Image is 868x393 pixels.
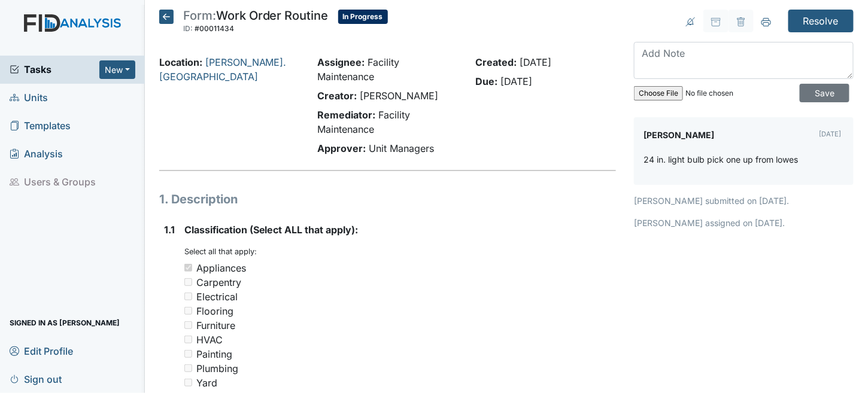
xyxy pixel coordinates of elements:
[184,293,192,300] input: Electrical
[196,275,241,290] div: Carpentry
[634,217,854,229] p: [PERSON_NAME] assigned on [DATE].
[196,318,235,333] div: Furniture
[184,247,257,256] small: Select all that apply:
[820,130,842,138] small: [DATE]
[196,333,223,347] div: HVAC
[184,364,192,372] input: Plumbing
[164,223,175,237] label: 1.1
[476,56,517,68] strong: Created:
[184,336,192,343] input: HVAC
[184,224,359,236] span: Classification (Select ALL that apply):
[184,264,192,272] input: Appliances
[476,75,498,87] strong: Due:
[369,142,434,154] span: Unit Managers
[10,313,120,332] span: Signed in as [PERSON_NAME]
[196,376,217,390] div: Yard
[10,342,73,360] span: Edit Profile
[501,75,533,87] span: [DATE]
[196,304,233,318] div: Flooring
[183,10,329,36] div: Work Order Routine
[10,62,99,77] a: Tasks
[184,379,192,386] input: Yard
[184,307,192,315] input: Flooring
[183,8,216,23] span: Form:
[159,190,617,208] h1: 1. Description
[184,350,192,358] input: Painting
[195,24,234,33] span: #00011434
[317,109,375,121] strong: Remediator:
[644,127,714,144] label: [PERSON_NAME]
[10,145,63,163] span: Analysis
[184,278,192,286] input: Carpentry
[184,321,192,329] input: Furniture
[196,261,246,275] div: Appliances
[183,24,193,33] span: ID:
[159,56,287,83] a: [PERSON_NAME]. [GEOGRAPHIC_DATA]
[800,84,849,102] input: Save
[196,361,238,376] div: Plumbing
[317,56,365,68] strong: Assignee:
[644,153,798,166] p: 24 in. light bulb pick one up from lowes
[99,60,135,79] button: New
[634,194,854,207] p: [PERSON_NAME] submitted on [DATE].
[317,90,357,102] strong: Creator:
[788,10,854,32] input: Resolve
[10,117,71,135] span: Templates
[159,56,202,68] strong: Location:
[10,89,48,107] span: Units
[196,290,238,304] div: Electrical
[520,56,552,68] span: [DATE]
[317,142,366,154] strong: Approver:
[360,90,438,102] span: [PERSON_NAME]
[338,10,388,24] span: In Progress
[10,370,62,388] span: Sign out
[196,347,232,361] div: Painting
